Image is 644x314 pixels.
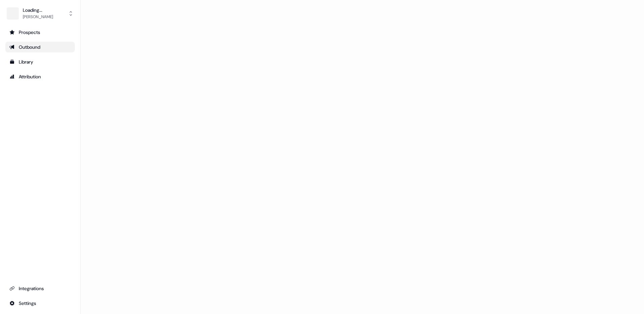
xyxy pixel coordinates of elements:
div: Library [9,58,71,65]
a: Go to outbound experience [5,42,75,52]
div: Prospects [9,29,71,36]
div: Attribution [9,73,71,80]
a: Go to prospects [5,27,75,38]
a: Go to integrations [5,283,75,294]
a: Go to templates [5,56,75,67]
div: Loading... [23,7,53,13]
a: Go to integrations [5,298,75,309]
div: [PERSON_NAME] [23,13,53,20]
div: Settings [9,300,71,307]
a: Go to attribution [5,71,75,82]
div: Outbound [9,44,71,50]
div: Integrations [9,285,71,292]
button: Loading...[PERSON_NAME] [5,5,75,22]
